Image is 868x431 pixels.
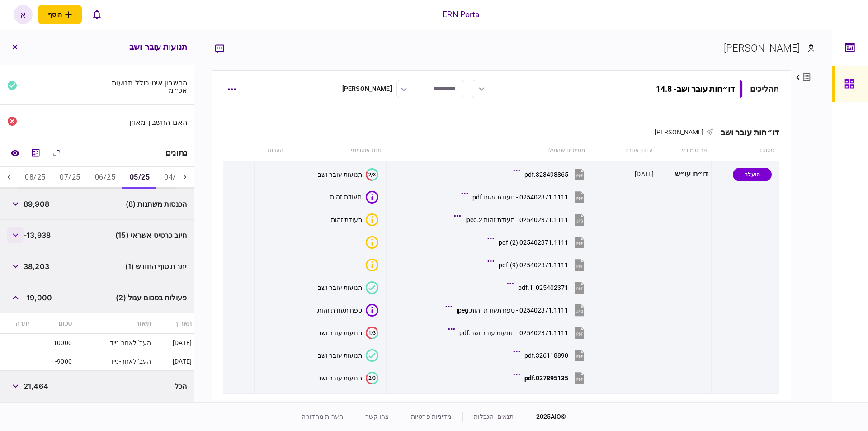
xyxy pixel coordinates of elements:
text: 2/3 [368,171,376,177]
div: 025402371_1.pdf [518,284,568,291]
div: תנועות עובר ושב [318,284,362,291]
span: 38,203 [24,261,49,272]
th: תאריך [153,313,194,334]
div: דו״ח עו״ש [660,164,708,185]
button: 025402371_1.pdf [509,277,586,298]
div: דו״חות עובר ושב [713,128,779,137]
div: 025402371.1111 (2).pdf [499,239,568,246]
div: איכות לא מספקת [366,259,378,271]
div: דו״חות עובר ושב - 14.8 [656,84,735,94]
div: 025402371.1111 - ספח תעודת זהות.jpeg [457,307,568,314]
div: 025402371.1111 (9).pdf [499,261,568,269]
td: [DATE] [153,352,194,371]
a: תנאים והגבלות [474,413,514,420]
button: 04/25 [157,167,192,189]
div: [DATE] [635,170,654,179]
div: איכות לא מספקת [366,213,378,226]
th: סטטוס [712,140,779,161]
button: 025402371.1111 - תעודת זהות.pdf [463,187,586,207]
div: תנועות עובר ושב [318,374,362,382]
button: מחשבון [28,145,44,161]
button: א [14,5,33,24]
button: 025402371.1111 - תנועות עובר ושב.pdf [450,322,586,343]
button: 05/25 [123,167,157,189]
div: החשבון אינו כולל תנועות אכ״מ [101,79,188,94]
div: תהליכים [750,83,779,95]
button: איכות לא מספקתתעודת זהות [331,213,378,226]
td: העב' לאחר-נייד [74,352,153,371]
a: הערות מהדורה [302,413,343,420]
button: 07/25 [52,167,87,189]
button: תנועות עובר ושב [318,349,378,362]
div: © 2025 AIO [525,412,566,422]
div: 025402371.1111 - תנועות עובר ושב.pdf [459,329,568,336]
span: פעולות בסכום עגול (2) [116,292,187,303]
button: 1/3תנועות עובר ושב [318,327,378,339]
button: איכות לא מספקת [362,236,378,249]
button: 06/25 [88,167,123,189]
div: תעודת זהות [331,216,362,223]
span: -19,000 [24,292,52,303]
span: הכנסות משתנות (8) [126,199,187,209]
span: חיוב כרטיס אשראי (15) [115,230,187,241]
div: 025402371.1111 - תעודת זהות 2.jpeg [465,216,568,223]
text: 2/3 [368,375,376,381]
div: תנועות עובר ושב [318,329,362,336]
td: -9000 [31,352,74,371]
button: 2/3תנועות עובר ושב [318,168,378,181]
a: השוואה למסמך [7,145,23,161]
button: 025402371.1111 (9).pdf [490,255,586,275]
th: סיווג אוטומטי [288,140,386,161]
div: תנועות עובר ושב [318,171,362,178]
div: 326118890.pdf [524,352,568,359]
th: הערות [255,140,288,161]
button: 027895135.pdf [515,368,586,388]
button: תנועות עובר ושב [318,281,378,294]
th: מסמכים שהועלו [386,140,590,161]
th: עדכון אחרון [590,140,657,161]
div: הועלה [733,168,772,181]
button: דו״חות עובר ושב- 14.8 [472,80,743,98]
td: -10000 [31,334,74,352]
button: ספח תעודת זהות [317,304,378,317]
span: 89,908 [24,199,49,209]
button: 025402371.1111 (2).pdf [490,232,586,252]
div: 323498865.pdf [524,171,568,178]
h3: תנועות עובר ושב [129,43,187,51]
div: האם החשבון מאוזן [101,118,188,126]
button: פתח רשימת התראות [87,5,106,24]
div: נתונים [165,148,187,157]
div: איכות לא מספקת [366,236,378,249]
button: 08/25 [18,167,52,189]
td: העב' לאחר-נייד [74,334,153,352]
button: הרחב\כווץ הכל [48,145,65,161]
div: [PERSON_NAME] [342,84,392,94]
button: 326118890.pdf [515,345,586,365]
button: 323498865.pdf [515,164,586,185]
button: 025402371.1111 - ספח תעודת זהות.jpeg [448,300,586,320]
span: הכל [175,381,187,392]
span: יתרת סוף החודש (1) [125,261,187,272]
div: 025402371.1111 - תעודת זהות.pdf [472,194,568,201]
span: -13,938 [24,230,51,241]
text: 1/3 [368,330,376,336]
div: תעודת זהות [330,192,362,201]
div: ERN Portal [443,9,481,20]
button: איכות לא מספקת [362,259,378,271]
div: [PERSON_NAME] [724,41,800,56]
td: [DATE] [153,334,194,352]
button: 025402371.1111 - תעודת זהות 2.jpeg [456,209,586,230]
div: 027895135.pdf [524,374,568,382]
th: סכום [31,313,74,334]
div: ספח תעודת זהות [317,307,362,314]
span: [PERSON_NAME] [655,128,704,136]
th: פריט מידע [657,140,712,161]
a: צרו קשר [365,413,389,420]
button: 2/3תנועות עובר ושב [318,372,378,384]
span: 21,464 [24,381,48,392]
div: תנועות עובר ושב [318,352,362,359]
button: פתח תפריט להוספת לקוח [38,5,82,24]
a: מדיניות פרטיות [411,413,452,420]
th: תיאור [74,313,153,334]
